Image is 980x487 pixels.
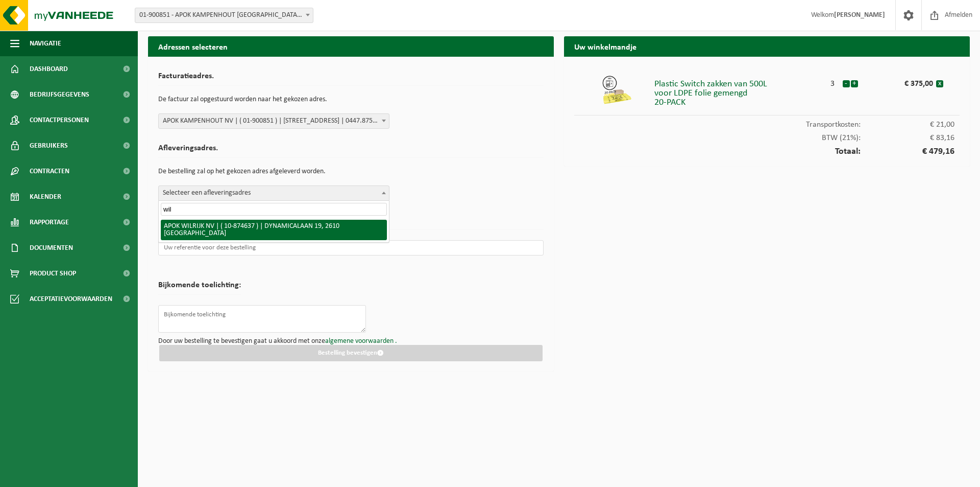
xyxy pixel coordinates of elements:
[158,338,544,345] p: Door uw bestelling te bevestigen gaat u akkoord met onze
[30,158,69,184] span: Contracten
[564,36,970,56] h2: Uw winkelmandje
[30,235,73,261] span: Documenten
[30,56,68,82] span: Dashboard
[823,75,842,88] div: 3
[861,121,954,129] span: € 21,00
[135,8,313,22] span: 01-900851 - APOK KAMPENHOUT NV - KAMPENHOUT
[861,147,954,156] span: € 479,16
[30,107,89,133] span: Contactpersonen
[30,261,76,286] span: Product Shop
[843,80,850,87] button: -
[30,184,61,210] span: Kalender
[30,133,68,158] span: Gebruikers
[159,345,543,361] button: Bestelling bevestigen
[30,31,61,56] span: Navigatie
[158,240,544,256] input: Uw referentie voor deze bestelling
[30,82,89,107] span: Bedrijfsgegevens
[834,11,885,19] strong: [PERSON_NAME]
[158,281,241,295] h2: Bijkomende toelichting:
[574,115,960,129] div: Transportkosten:
[158,185,389,201] span: Selecteer een afleveringsadres
[879,75,936,88] div: € 375,00
[158,163,544,180] p: De bestelling zal op het gekozen adres afgeleverd worden.
[654,75,823,107] div: Plastic Switch zakken van 500L voor LDPE folie gemengd 20-PACK
[158,144,544,158] h2: Afleveringsadres.
[161,220,387,240] li: APOK WILRIJK NV | ( 10-874637 ) | DYNAMICALAAN 19, 2610 [GEOGRAPHIC_DATA]
[30,210,69,235] span: Rapportage
[159,114,389,128] span: APOK KAMPENHOUT NV | ( 01-900851 ) | OUDESTRAAT 11, 1910 KAMPENHOUT | 0447.875.427
[325,337,397,345] a: algemene voorwaarden .
[602,75,632,105] img: 01-999964
[148,36,554,56] h2: Adressen selecteren
[861,134,954,142] span: € 83,16
[574,142,960,156] div: Totaal:
[159,186,389,200] span: Selecteer een afleveringsadres
[135,8,313,23] span: 01-900851 - APOK KAMPENHOUT NV - KAMPENHOUT
[158,113,389,129] span: APOK KAMPENHOUT NV | ( 01-900851 ) | OUDESTRAAT 11, 1910 KAMPENHOUT | 0447.875.427
[851,80,858,87] button: +
[158,91,544,108] p: De factuur zal opgestuurd worden naar het gekozen adres.
[158,72,544,86] h2: Facturatieadres.
[574,129,960,142] div: BTW (21%):
[936,80,943,87] button: x
[30,286,112,312] span: Acceptatievoorwaarden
